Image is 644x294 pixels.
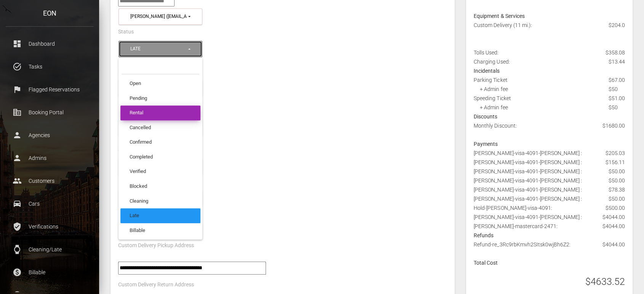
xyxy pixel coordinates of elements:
span: Tolls Used: [474,50,498,56]
span: Late [130,212,139,219]
span: $205.03 [606,149,625,158]
strong: Discounts [474,113,497,120]
span: Cleaning [130,197,148,205]
p: Customers [11,175,88,187]
label: Ignore Trip? [118,178,146,185]
strong: Payments [474,141,498,147]
div: [PERSON_NAME] ([EMAIL_ADDRESS][DOMAIN_NAME]) [130,13,187,20]
a: corporate_fare Booking Portal [6,103,93,122]
span: $500.00 [606,203,625,213]
label: Custom Delivery Pickup Address [118,242,194,249]
label: Insurance [118,67,142,75]
a: verified_user Verifications [6,217,93,236]
div: [PERSON_NAME]-visa-4091-[PERSON_NAME] : [PERSON_NAME]-visa-4091-[PERSON_NAME] : [PERSON_NAME]-vis... [468,149,631,231]
p: Billable [11,267,88,278]
span: Open [130,80,141,87]
strong: Equipment & Services [474,13,524,19]
div: $67.00 [609,75,625,85]
span: Completed [130,153,153,160]
span: Billable [130,227,145,234]
a: watch Cleaning/Late [6,240,93,259]
span: $204.0 [609,21,625,30]
h3: $4633.52 [585,275,625,288]
input: Search [122,61,199,75]
span: Confirmed [130,139,152,146]
label: Custom Delivery Return Address [118,281,194,289]
span: $358.08 [606,48,625,57]
div: $50 [609,103,625,112]
span: $156.11 [606,158,625,167]
a: task_alt Tasks [6,57,93,76]
a: paid Billable [6,263,93,282]
p: Agencies [11,129,88,141]
div: Refund-re_3Rc9rbKmvh2SItsk0wjBh6Z2: [468,240,631,258]
div: + Admin fee [480,85,508,94]
span: Rental [130,109,143,117]
p: Booking Portal [11,107,88,118]
span: Blocked [130,183,147,190]
p: Admins [11,152,88,164]
a: people Customers [6,171,93,190]
span: $50.00 [609,167,625,176]
span: Pending [130,94,147,102]
p: Flagged Reservations [11,84,88,95]
span: $1680.00 [602,121,625,130]
button: Late [119,41,202,57]
div: Parking Ticket [474,75,508,85]
a: person Agencies [6,126,93,145]
button: Raphael Sperlin (moishesperlin@gmail.com) [119,8,202,25]
div: Speeding Ticket [474,94,511,103]
label: Flag trip? [118,210,140,217]
label: Send to Collections? [118,146,166,153]
span: Custom Delivery (11 mi.): [474,22,532,28]
span: $50.00 [609,194,625,203]
a: dashboard Dashboard [6,34,93,53]
span: $4044.00 [602,222,625,231]
div: $50 [609,85,625,94]
span: $13.44 [609,57,625,66]
div: $51.00 [609,94,625,103]
label: Extras [118,107,133,114]
p: Tasks [11,61,88,72]
span: $78.38 [609,185,625,194]
a: drive_eta Cars [6,194,93,213]
p: Verifications [11,221,88,232]
span: $4044.00 [602,240,625,249]
div: Monthly Discount: [468,121,631,139]
p: Cars [11,198,88,209]
span: $50.00 [609,176,625,185]
p: Cleaning/Late [11,244,88,255]
span: Cancelled [130,124,151,131]
a: person Admins [6,149,93,168]
span: $4044.00 [602,213,625,222]
label: Status [118,28,134,36]
strong: Refunds [474,232,493,238]
span: Charging Used: [474,59,509,65]
div: + Admin fee [480,103,511,112]
div: Late [130,46,187,52]
span: Verified [130,168,146,175]
a: flag Flagged Reservations [6,80,93,99]
strong: Incidentals [474,68,500,74]
p: Dashboard [11,38,88,50]
strong: Total Cost [474,260,498,266]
